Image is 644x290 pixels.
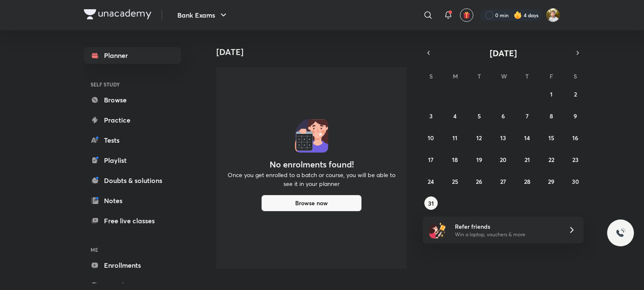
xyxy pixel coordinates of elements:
abbr: August 3, 2025 [429,112,433,120]
button: August 21, 2025 [520,153,534,166]
h4: [DATE] [216,47,413,57]
abbr: Monday [453,72,458,80]
abbr: August 22, 2025 [548,156,554,164]
button: August 31, 2025 [424,196,438,210]
abbr: August 20, 2025 [500,156,506,164]
h6: ME [84,243,181,257]
button: August 6, 2025 [496,109,510,123]
abbr: Saturday [574,72,577,80]
button: August 22, 2025 [545,153,558,166]
button: August 5, 2025 [473,109,486,123]
button: August 30, 2025 [569,175,582,188]
abbr: Tuesday [478,72,481,80]
img: streak [514,11,522,19]
img: referral [429,222,446,238]
abbr: Thursday [525,72,529,80]
abbr: Wednesday [501,72,507,80]
abbr: Sunday [429,72,433,80]
button: August 10, 2025 [424,131,438,144]
abbr: August 28, 2025 [524,178,530,185]
button: August 17, 2025 [424,153,438,166]
a: Company Logo [84,9,151,21]
abbr: August 18, 2025 [452,156,458,164]
button: August 29, 2025 [545,175,558,188]
h4: No enrolments found! [270,159,354,170]
button: August 16, 2025 [569,131,582,144]
button: August 27, 2025 [496,175,510,188]
abbr: August 8, 2025 [550,112,553,120]
abbr: August 16, 2025 [572,134,578,142]
abbr: August 9, 2025 [574,112,577,120]
button: August 18, 2025 [448,153,462,166]
abbr: Friday [550,72,553,80]
img: Company Logo [84,9,151,19]
h6: SELF STUDY [84,77,181,91]
h6: Refer friends [455,222,558,231]
abbr: August 24, 2025 [428,178,434,185]
button: [DATE] [434,47,572,59]
abbr: August 26, 2025 [476,178,482,185]
abbr: August 6, 2025 [501,112,505,120]
button: August 11, 2025 [448,131,462,144]
button: Browse now [261,195,362,212]
button: August 20, 2025 [496,153,510,166]
abbr: August 30, 2025 [572,178,579,185]
button: August 12, 2025 [473,131,486,144]
img: avatar [463,11,470,19]
a: Doubts & solutions [84,172,181,189]
a: Enrollments [84,257,181,274]
abbr: August 10, 2025 [428,134,434,142]
button: August 3, 2025 [424,109,438,123]
span: [DATE] [490,47,517,59]
button: August 28, 2025 [520,175,534,188]
a: Free live classes [84,212,181,229]
button: August 26, 2025 [473,175,486,188]
img: ttu [615,228,626,238]
button: Bank Exams [172,7,234,24]
abbr: August 19, 2025 [476,156,482,164]
abbr: August 21, 2025 [525,156,530,164]
abbr: August 14, 2025 [524,134,530,142]
button: August 24, 2025 [424,175,438,188]
a: Practice [84,112,181,128]
button: August 4, 2025 [448,109,462,123]
abbr: August 1, 2025 [550,90,553,98]
button: avatar [460,8,473,22]
button: August 2, 2025 [569,87,582,101]
a: Tests [84,132,181,149]
abbr: August 27, 2025 [500,178,506,185]
img: Avirup Das [546,8,560,22]
abbr: August 5, 2025 [478,112,481,120]
img: No events [295,119,328,153]
abbr: August 25, 2025 [452,178,458,185]
abbr: August 15, 2025 [548,134,554,142]
button: August 25, 2025 [448,175,462,188]
button: August 13, 2025 [496,131,510,144]
abbr: August 11, 2025 [452,134,457,142]
abbr: August 2, 2025 [574,90,577,98]
abbr: August 23, 2025 [572,156,579,164]
a: Playlist [84,152,181,169]
a: Planner [84,47,181,64]
abbr: August 17, 2025 [428,156,434,164]
button: August 15, 2025 [545,131,558,144]
p: Win a laptop, vouchers & more [455,231,558,238]
abbr: August 4, 2025 [453,112,457,120]
abbr: August 7, 2025 [526,112,529,120]
button: August 1, 2025 [545,87,558,101]
abbr: August 13, 2025 [500,134,506,142]
button: August 23, 2025 [569,153,582,166]
button: August 7, 2025 [520,109,534,123]
abbr: August 31, 2025 [428,199,434,207]
p: Once you get enrolled to a batch or course, you will be able to see it in your planner [226,170,397,188]
button: August 8, 2025 [545,109,558,123]
a: Notes [84,192,181,209]
a: Browse [84,91,181,108]
button: August 14, 2025 [520,131,534,144]
button: August 9, 2025 [569,109,582,123]
abbr: August 29, 2025 [548,178,554,185]
button: August 19, 2025 [473,153,486,166]
abbr: August 12, 2025 [476,134,482,142]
